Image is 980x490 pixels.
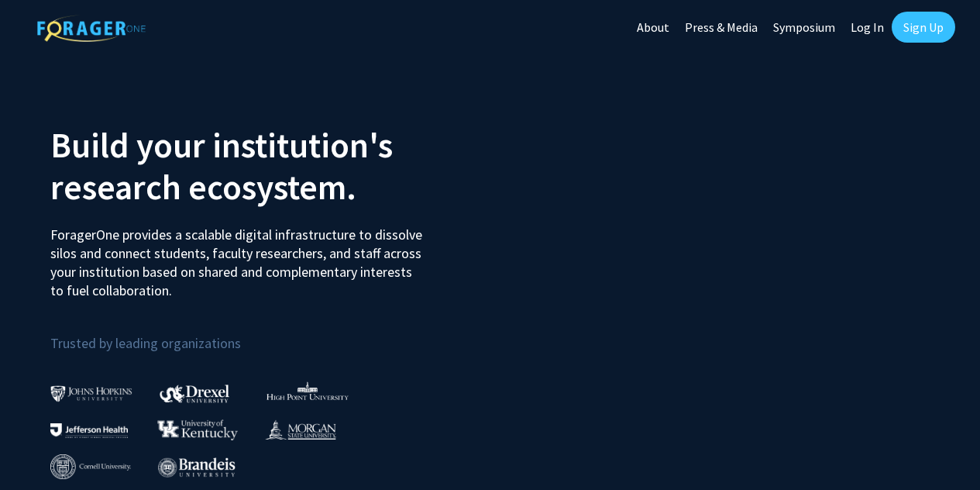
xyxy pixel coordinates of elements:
p: Trusted by leading organizations [50,312,479,355]
a: Sign Up [892,12,955,43]
img: Johns Hopkins University [50,385,132,402]
img: Cornell University [50,454,131,480]
img: Thomas Jefferson University [50,423,128,438]
img: High Point University [266,381,349,400]
img: Brandeis University [158,457,236,477]
img: Drexel University [160,385,229,402]
img: ForagerOne Logo [37,15,146,42]
h2: Build your institution's research ecosystem. [50,124,479,208]
p: ForagerOne provides a scalable digital infrastructure to dissolve silos and connect students, fac... [50,214,427,300]
img: University of Kentucky [157,419,238,440]
img: Morgan State University [265,419,336,440]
